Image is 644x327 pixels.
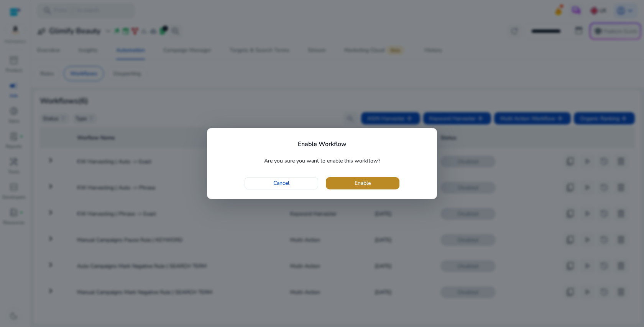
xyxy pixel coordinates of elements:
button: Cancel [245,177,318,189]
span: Cancel [273,179,289,187]
h4: Enable Workflow [298,141,347,148]
button: Enable [326,177,399,189]
p: Are you sure you want to enable this workflow? [217,156,427,166]
span: Enable [355,179,371,187]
